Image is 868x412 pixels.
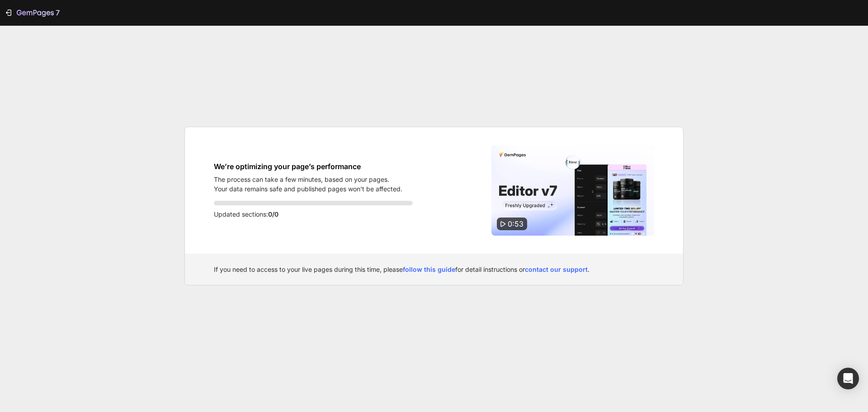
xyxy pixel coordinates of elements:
span: 0:53 [508,219,524,228]
p: The process can take a few minutes, based on your pages. [214,175,402,184]
p: 7 [56,7,60,18]
div: If you need to access to your live pages during this time, please for detail instructions or . [214,265,654,274]
div: Open Intercom Messenger [837,368,859,389]
p: Your data remains safe and published pages won’t be affected. [214,184,402,194]
h1: We’re optimizing your page’s performance [214,161,402,172]
p: Updated sections: [214,209,413,220]
a: contact our support [525,265,588,273]
img: Video thumbnail [491,145,654,236]
span: 0/0 [268,210,278,218]
a: follow this guide [403,265,455,273]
